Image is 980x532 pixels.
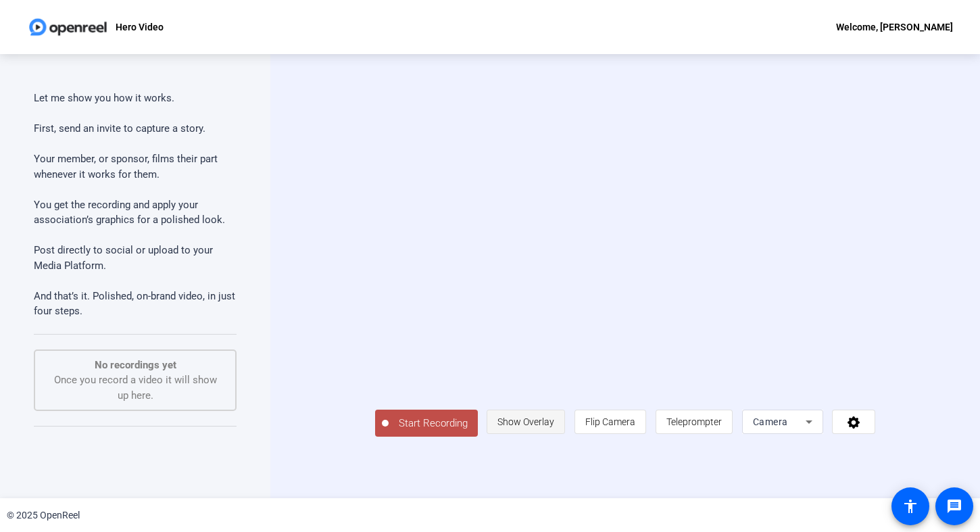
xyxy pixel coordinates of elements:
div: Welcome, [PERSON_NAME] [836,19,953,35]
p: Hero Video [116,19,164,35]
button: Show Overlay [487,410,565,434]
div: © 2025 OpenReel [7,508,80,523]
p: Your member, or sponsor, films their part whenever it works for them. [34,151,237,182]
span: Flip Camera [585,416,635,427]
span: Teleprompter [666,416,722,427]
button: Teleprompter [656,410,733,434]
button: Start Recording [375,410,478,437]
div: Once you record a video it will show up here. [49,358,222,404]
p: No recordings yet [49,358,222,373]
p: You get the recording and apply your association’s graphics for a polished look. [34,197,237,228]
img: OpenReel logo [27,14,109,41]
span: Start Recording [389,416,478,431]
p: First, send an invite to capture a story. [34,121,237,137]
p: Let me show you how it works. [34,91,237,106]
mat-icon: message [946,498,962,514]
button: Flip Camera [574,410,646,434]
p: Post directly to social or upload to your Media Platform. [34,243,237,273]
span: Camera [753,416,788,427]
mat-icon: accessibility [902,498,918,514]
p: And that’s it. Polished, on-brand video, in just four steps. [34,289,237,319]
span: Show Overlay [497,416,554,427]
